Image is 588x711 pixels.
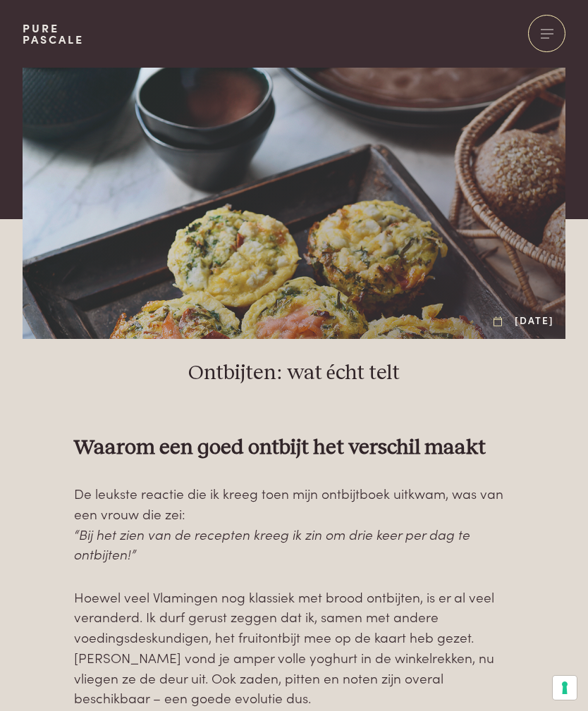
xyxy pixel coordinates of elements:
p: Hoewel veel Vlamingen nog klassiek met brood ontbijten, is er al veel veranderd. Ik durf gerust z... [74,587,514,708]
button: Uw voorkeuren voor toestemming voor trackingtechnologieën [553,676,577,700]
p: De leukste reactie die ik kreeg toen mijn ontbijtboek uitkwam, was van een vrouw die zei: [74,483,514,564]
h1: Ontbijten: wat écht telt [188,360,399,386]
a: PurePascale [23,23,84,45]
b: Waarom een goed ontbijt het verschil maakt [74,438,486,458]
i: “Bij het zien van de recepten kreeg ik zin om drie keer per dag te ontbijten!” [74,524,470,564]
div: [DATE] [494,313,555,328]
